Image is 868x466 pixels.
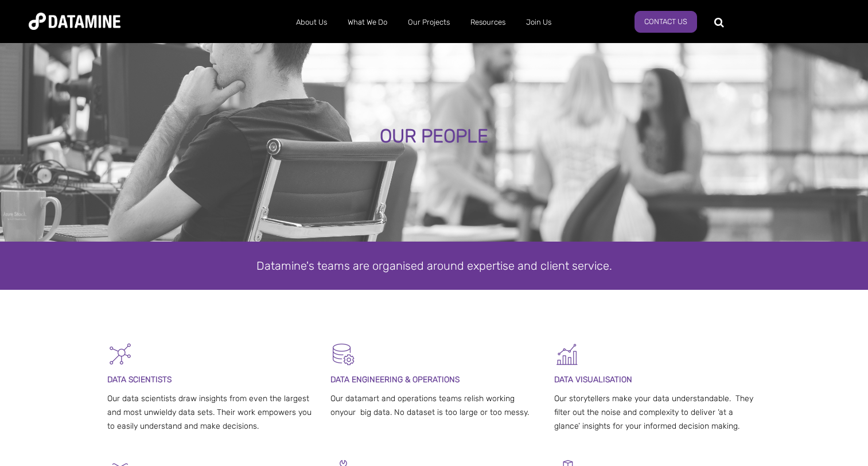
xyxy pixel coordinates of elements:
a: Join Us [516,7,562,37]
a: What We Do [337,7,398,37]
span: Datamine's teams are organised around expertise and client service. [256,259,612,273]
p: Our datamart and operations teams relish working onyour big data. No dataset is too large or too ... [330,392,538,420]
img: Datamart [330,341,356,367]
a: Resources [460,7,516,37]
span: DATA SCIENTISTS [107,375,172,385]
span: DATA ENGINEERING & OPERATIONS [330,375,460,385]
div: OUR PEOPLE [102,126,766,147]
a: Our Projects [398,7,460,37]
img: Graph - Network [107,341,133,367]
a: About Us [286,7,337,37]
span: DATA VISUALISATION [554,375,632,385]
img: Graph 5 [554,341,580,367]
a: Contact Us [635,11,697,33]
p: Our storytellers make your data understandable. They filter out the noise and complexity to deliv... [554,392,761,433]
img: Datamine [29,13,120,30]
p: Our data scientists draw insights from even the largest and most unwieldy data sets. Their work e... [107,392,314,433]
